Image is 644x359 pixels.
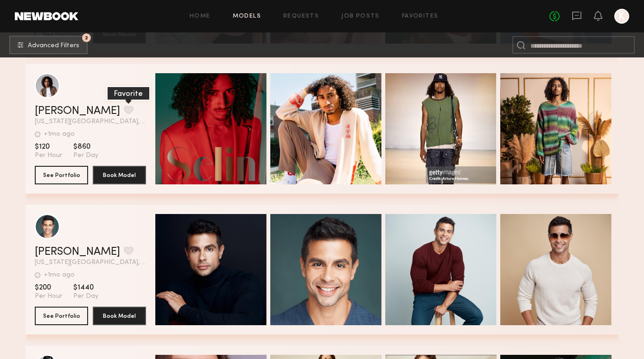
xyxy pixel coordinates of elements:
button: 2Advanced Filters [9,36,88,54]
span: Per Day [73,151,98,160]
span: [US_STATE][GEOGRAPHIC_DATA], [GEOGRAPHIC_DATA] [35,119,146,125]
div: +1mo ago [44,272,75,278]
a: Models [233,13,261,19]
button: Book Model [93,307,146,325]
span: $120 [35,142,62,151]
a: [PERSON_NAME] [35,106,120,117]
button: See Portfolio [35,307,88,325]
a: [PERSON_NAME] [35,246,120,258]
button: Book Model [93,166,146,184]
span: [US_STATE][GEOGRAPHIC_DATA], [GEOGRAPHIC_DATA] [35,259,146,266]
span: $200 [35,283,62,292]
span: Per Day [73,292,98,301]
div: +1mo ago [44,131,75,138]
span: Per Hour [35,292,62,301]
a: K [614,9,629,24]
a: Job Posts [341,13,380,19]
span: $1440 [73,283,98,292]
span: Per Hour [35,151,62,160]
button: See Portfolio [35,166,88,184]
a: Home [190,13,210,19]
span: Advanced Filters [28,43,79,49]
a: Favorites [402,13,439,19]
span: 2 [85,36,88,40]
span: $860 [73,142,98,151]
a: Requests [283,13,319,19]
